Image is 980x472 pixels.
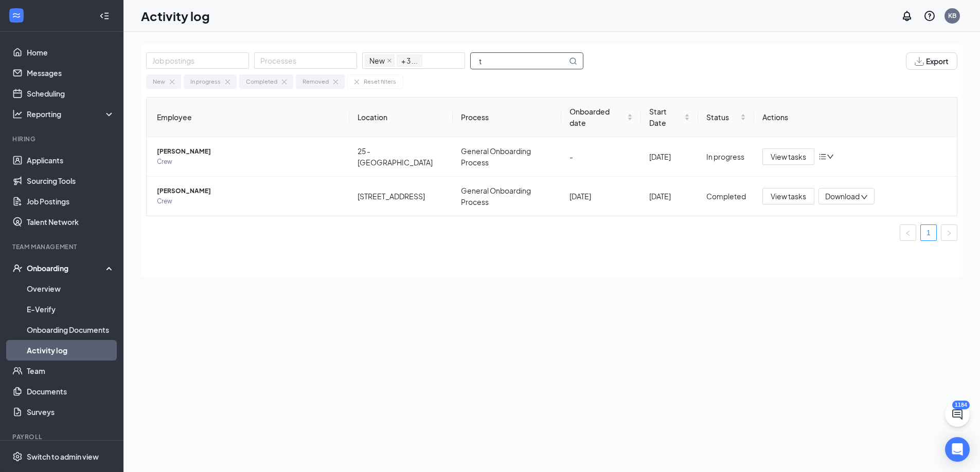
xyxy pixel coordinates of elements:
a: Team [27,361,115,381]
h1: Activity log [141,7,210,25]
span: Crew [157,157,341,167]
span: right [946,230,952,236]
a: Activity log [27,340,115,361]
svg: Collapse [99,11,110,21]
svg: Notifications [901,10,913,22]
a: Overview [27,278,115,299]
span: Export [926,58,949,65]
span: + 3 ... [401,55,418,66]
a: E-Verify [27,299,115,319]
span: Status [706,111,738,123]
a: Sourcing Tools [27,171,115,191]
span: [PERSON_NAME] [157,186,341,196]
span: View tasks [771,151,806,162]
a: Scheduling [27,83,115,104]
div: In progress [706,151,746,162]
span: left [905,230,911,236]
th: Actions [754,98,957,137]
a: Talent Network [27,212,115,232]
button: right [941,224,957,241]
svg: MagnifyingGlass [569,57,577,65]
td: 25 - [GEOGRAPHIC_DATA] [349,137,453,177]
div: [DATE] [569,191,633,202]
a: 1 [921,225,936,240]
li: Next Page [941,224,957,241]
a: Job Postings [27,191,115,212]
svg: ChatActive [951,408,964,421]
li: 1 [920,224,937,241]
span: bars [818,153,827,161]
div: Onboarding [27,263,106,273]
th: Employee [147,98,349,137]
td: [STREET_ADDRESS] [349,177,453,216]
li: Previous Page [900,224,916,241]
div: [DATE] [649,191,690,202]
span: down [861,194,868,201]
span: + 3 ... [397,54,422,67]
div: KB [948,11,956,20]
svg: Settings [12,451,23,462]
button: View tasks [762,148,814,165]
span: Download [825,191,860,202]
svg: Analysis [12,109,23,119]
td: General Onboarding Process [453,177,561,216]
div: Switch to admin view [27,451,99,462]
div: Completed [706,191,746,202]
svg: QuestionInfo [923,10,936,22]
th: Start Date [641,98,699,137]
div: [DATE] [649,151,690,162]
td: General Onboarding Process [453,137,561,177]
button: Export [906,52,957,70]
div: New [153,77,165,86]
th: Status [698,98,754,137]
div: Reporting [27,109,115,119]
span: New [369,55,385,66]
div: 1184 [952,401,970,409]
th: Onboarded date [561,98,641,137]
span: Start Date [649,106,683,128]
a: Documents [27,381,115,402]
div: In progress [190,77,221,86]
div: - [569,151,633,162]
th: Location [349,98,453,137]
svg: WorkstreamLogo [11,10,22,21]
div: Team Management [12,242,113,251]
a: Home [27,42,115,63]
a: Messages [27,63,115,83]
a: Applicants [27,150,115,171]
button: View tasks [762,188,814,204]
a: Surveys [27,402,115,422]
a: Onboarding Documents [27,319,115,340]
div: Completed [246,77,277,86]
div: Payroll [12,432,113,441]
div: Reset filters [364,77,396,86]
button: ChatActive [945,402,970,427]
div: Open Intercom Messenger [945,437,970,462]
span: Crew [157,196,341,206]
button: left [900,224,916,241]
span: View tasks [771,191,806,202]
span: New [365,54,395,67]
span: down [827,153,834,160]
span: Onboarded date [569,106,625,128]
div: Removed [302,77,329,86]
span: close [387,58,392,63]
th: Process [453,98,561,137]
svg: UserCheck [12,263,23,273]
span: [PERSON_NAME] [157,146,341,157]
div: Hiring [12,135,113,143]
